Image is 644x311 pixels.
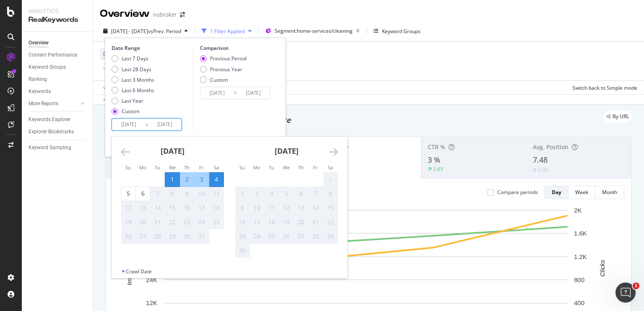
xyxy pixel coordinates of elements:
[155,164,160,171] small: Tu
[262,24,363,38] button: Segment:home-services/cleaning
[136,187,151,201] td: Choose Monday, October 6, 2025 as your check-out date. It’s available.
[112,66,154,73] div: Last 28 Days
[323,215,338,229] td: Not available. Saturday, November 22, 2025
[428,155,440,165] span: 3 %
[180,215,195,229] td: Not available. Thursday, October 23, 2025
[29,87,51,96] div: Keywords
[100,24,191,38] button: [DATE] - [DATE]vsPrev. Period
[279,218,293,226] div: 19
[323,229,338,244] td: Not available. Saturday, November 29, 2025
[235,229,250,244] td: Not available. Sunday, November 23, 2025
[250,232,264,241] div: 24
[595,186,624,199] button: Month
[574,299,584,306] text: 400
[29,39,49,47] div: Overview
[195,229,209,244] td: Not available. Friday, October 31, 2025
[428,143,445,151] span: CTR %
[569,186,595,199] button: Week
[533,155,548,165] span: 7.48
[165,172,180,187] td: Selected as start date. Wednesday, October 1, 2025
[599,259,606,276] text: Clicks
[195,201,209,215] td: Not available. Friday, October 17, 2025
[200,44,273,52] div: Comparison
[200,87,234,99] input: Start Date
[165,232,179,241] div: 29
[575,189,588,196] div: Week
[309,187,323,201] td: Not available. Friday, November 7, 2025
[153,10,177,19] div: nobroker
[209,215,224,229] td: Not available. Saturday, October 25, 2025
[370,24,424,38] button: Keyword Groups
[29,115,87,124] a: Keywords Explorer
[209,218,223,226] div: 25
[29,63,87,72] a: Keyword Groups
[279,204,293,212] div: 12
[180,201,195,215] td: Not available. Thursday, October 16, 2025
[545,186,569,199] button: Day
[136,204,150,212] div: 13
[199,164,204,171] small: Fr
[29,99,78,108] a: More Reports
[253,164,260,171] small: Mo
[209,189,223,198] div: 11
[29,87,87,96] a: Keywords
[309,189,323,198] div: 7
[180,232,194,241] div: 30
[309,229,323,244] td: Not available. Friday, November 28, 2025
[151,187,165,201] td: Not available. Tuesday, October 7, 2025
[136,201,151,215] td: Not available. Monday, October 13, 2025
[29,15,86,25] div: RealKeywords
[165,215,180,229] td: Not available. Wednesday, October 22, 2025
[294,189,308,198] div: 6
[309,204,323,212] div: 14
[572,84,637,91] div: Switch back to Simple mode
[574,276,584,283] text: 800
[180,204,194,212] div: 16
[180,218,194,226] div: 23
[195,175,209,184] div: 3
[122,55,148,62] div: Last 7 Days
[180,189,194,198] div: 9
[29,63,66,72] div: Keyword Groups
[279,201,294,215] td: Not available. Wednesday, November 12, 2025
[195,189,209,198] div: 10
[235,246,249,255] div: 30
[151,232,165,241] div: 28
[329,147,338,157] div: Move forward to switch to the next month.
[29,127,87,136] a: Explorer Bookmarks
[151,215,165,229] td: Not available. Tuesday, October 21, 2025
[574,207,582,214] text: 2K
[180,187,195,201] td: Not available. Thursday, October 9, 2025
[139,164,146,171] small: Mo
[497,189,538,196] div: Compare periods
[283,164,290,171] small: We
[184,164,190,171] small: Th
[169,164,176,171] small: We
[148,28,181,35] span: vs Prev. Period
[328,164,333,171] small: Sa
[195,232,209,241] div: 31
[275,146,299,156] strong: [DATE]
[112,97,154,104] div: Last Year
[298,164,304,171] small: Th
[121,218,135,226] div: 19
[148,119,182,130] input: End Date
[112,76,154,83] div: Last 3 Months
[165,204,179,212] div: 15
[29,127,74,136] div: Explorer Bookmarks
[323,218,338,226] div: 22
[235,189,249,198] div: 2
[214,164,219,171] small: Sa
[235,244,250,258] td: Not available. Sunday, November 30, 2025
[136,232,150,241] div: 27
[433,166,443,173] div: 0.85
[209,201,224,215] td: Not available. Saturday, October 18, 2025
[121,201,136,215] td: Not available. Sunday, October 12, 2025
[112,108,154,115] div: Custom
[265,189,279,198] div: 4
[210,28,245,35] div: 1 Filter Applied
[180,172,195,187] td: Selected. Thursday, October 2, 2025
[250,201,265,215] td: Not available. Monday, November 10, 2025
[239,164,245,171] small: Su
[309,201,323,215] td: Not available. Friday, November 14, 2025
